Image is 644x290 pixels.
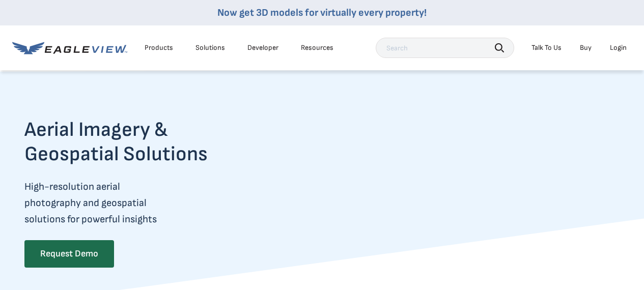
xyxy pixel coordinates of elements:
[217,7,427,19] a: Now get 3D models for virtually every property!
[24,179,247,227] p: High-resolution aerial photography and geospatial solutions for powerful insights
[24,118,247,166] h2: Aerial Imagery & Geospatial Solutions
[531,43,562,52] div: Talk To Us
[610,43,627,52] div: Login
[195,43,225,52] div: Solutions
[301,43,333,52] div: Resources
[376,38,514,58] input: Search
[145,43,173,52] div: Products
[580,43,592,52] a: Buy
[247,43,278,52] a: Developer
[24,240,114,268] a: Request Demo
